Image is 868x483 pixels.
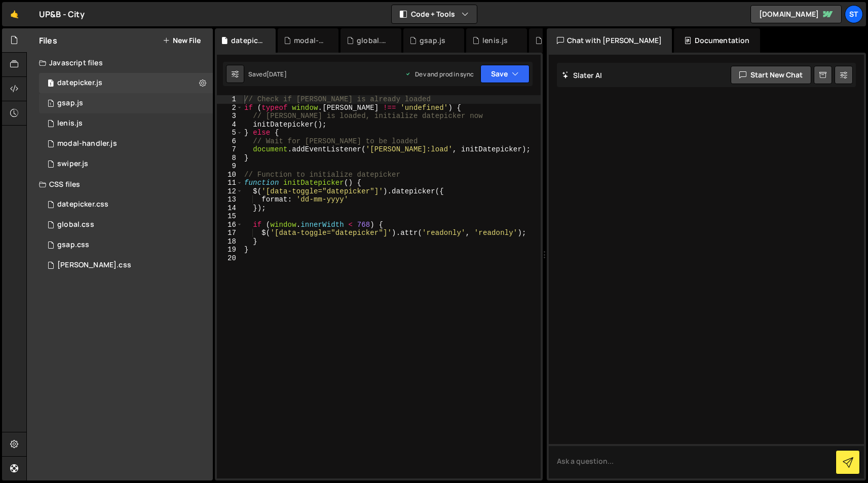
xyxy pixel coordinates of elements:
div: 13 [217,195,243,204]
div: gsap.js [420,35,445,46]
div: Javascript files [27,53,213,73]
div: 3 [217,112,243,120]
div: 5 [217,129,243,137]
div: 1 [217,95,243,104]
button: Code + Tools [392,5,477,23]
button: Save [480,65,530,83]
div: 8 [217,154,243,163]
div: 14 [217,204,243,213]
div: UP&B - City [39,8,85,20]
div: Chat with [PERSON_NAME] [547,28,672,53]
div: 6 [217,137,243,146]
div: global.css [357,35,389,46]
div: 12 [217,187,243,196]
div: 2 [217,104,243,112]
button: New File [163,36,201,45]
div: gsap.js [57,99,83,108]
div: [PERSON_NAME].css [57,261,131,270]
div: 17 [217,229,243,237]
div: Saved [248,70,287,78]
div: global.css [57,220,94,229]
div: 19 [217,246,243,254]
h2: Files [39,35,57,46]
div: lenis.js [57,119,83,128]
div: gsap.css [57,240,89,250]
button: Start new chat [731,66,811,84]
div: 17139/47302.css [39,235,213,255]
span: 1 [48,80,54,88]
div: 17139/47297.js [39,93,213,113]
div: 17139/47296.js [39,73,213,93]
div: 10 [217,171,243,179]
div: 11 [217,179,243,187]
div: datepicker.js [57,78,102,88]
div: 17139/47301.css [39,215,213,235]
div: 7 [217,145,243,154]
div: 17139/47298.js [39,134,213,154]
div: 17139/47303.css [39,255,213,275]
a: [DOMAIN_NAME] [750,5,842,23]
div: lenis.js [482,35,508,46]
div: modal-handler.js [57,139,117,148]
div: CSS files [27,174,213,194]
div: 20 [217,254,243,263]
div: 4 [217,120,243,129]
div: Documentation [674,28,760,53]
div: [DATE] [267,70,287,78]
div: 16 [217,221,243,229]
div: Dev and prod in sync [405,70,474,78]
a: 🤙 [2,2,27,26]
span: 1 [48,100,54,108]
div: 18 [217,237,243,246]
div: 17139/47299.js [39,154,213,174]
div: 17139/47300.css [39,194,213,215]
div: 15 [217,212,243,221]
div: datepicker.css [57,200,108,209]
div: datepicker.js [231,35,263,46]
div: modal-handler.js [294,35,326,46]
a: st [845,5,863,23]
div: swiper.js [57,159,88,169]
div: 9 [217,162,243,171]
h2: Slater AI [562,70,602,80]
div: 17139/48191.js [39,113,213,134]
